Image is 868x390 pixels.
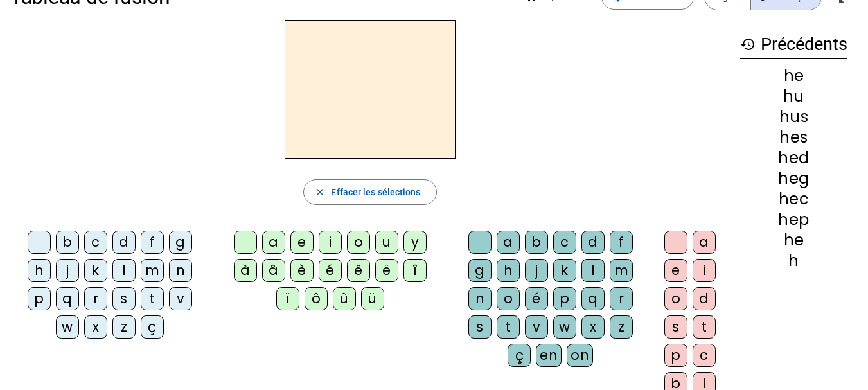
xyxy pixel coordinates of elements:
[581,315,605,339] div: x
[347,231,370,254] div: o
[525,259,548,282] div: j
[84,259,107,282] div: k
[361,287,384,310] div: ü
[290,231,314,254] div: e
[693,344,716,367] div: c
[740,37,756,52] mat-icon: history
[740,150,847,166] div: hed
[169,231,192,254] div: g
[375,231,398,254] div: u
[141,287,164,310] div: t
[525,315,548,339] div: v
[141,259,164,282] div: m
[141,231,164,254] div: f
[112,315,136,339] div: z
[536,344,562,367] div: en
[553,231,576,254] div: c
[740,89,847,104] div: hu
[553,315,576,339] div: w
[740,30,847,59] h3: Précédents
[740,253,847,269] div: h
[581,231,605,254] div: d
[169,259,192,282] div: n
[740,130,847,145] div: hes
[56,315,79,339] div: w
[112,287,136,310] div: s
[84,287,107,310] div: r
[740,233,847,248] div: he
[553,259,576,282] div: k
[497,231,520,254] div: a
[693,231,716,254] div: a
[112,231,136,254] div: d
[610,231,633,254] div: f
[497,259,520,282] div: h
[333,287,356,310] div: û
[347,259,370,282] div: ê
[314,186,326,198] mat-icon: close
[403,259,427,282] div: î
[664,287,687,310] div: o
[610,315,633,339] div: z
[508,344,531,367] div: ç
[169,287,192,310] div: v
[28,259,51,282] div: h
[740,109,847,125] div: hus
[112,259,136,282] div: l
[610,287,633,310] div: r
[290,259,314,282] div: è
[468,315,492,339] div: s
[262,259,285,282] div: â
[740,171,847,186] div: heg
[693,315,716,339] div: t
[141,315,164,339] div: ç
[497,287,520,310] div: o
[303,179,436,205] button: Effacer les sélections
[468,259,492,282] div: g
[553,287,576,310] div: p
[305,287,328,310] div: ô
[664,344,687,367] div: p
[693,287,716,310] div: d
[525,287,548,310] div: é
[664,315,687,339] div: s
[525,231,548,254] div: b
[276,287,299,310] div: ï
[468,287,492,310] div: n
[497,315,520,339] div: t
[581,287,605,310] div: q
[740,68,847,84] div: he
[403,231,427,254] div: y
[664,259,687,282] div: e
[319,259,342,282] div: é
[331,184,420,200] span: Effacer les sélections
[740,212,847,227] div: hep
[56,287,79,310] div: q
[319,231,342,254] div: i
[234,259,257,282] div: à
[28,287,51,310] div: p
[56,259,79,282] div: j
[610,259,633,282] div: m
[262,231,285,254] div: a
[567,344,593,367] div: on
[740,191,847,207] div: hec
[375,259,398,282] div: ë
[84,315,107,339] div: x
[56,231,79,254] div: b
[693,259,716,282] div: i
[84,231,107,254] div: c
[581,259,605,282] div: l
